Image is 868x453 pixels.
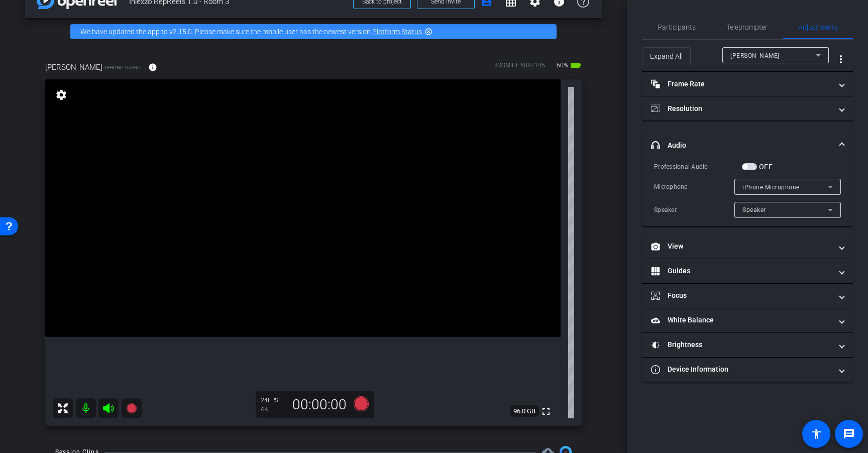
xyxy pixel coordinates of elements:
[742,184,800,191] span: iPhone Microphone
[642,308,853,332] mat-expansion-panel-header: White Balance
[742,206,766,213] span: Speaker
[540,405,552,417] mat-icon: fullscreen
[829,47,853,71] button: More Options for Adjustments Panel
[555,57,570,73] span: 60%
[642,161,853,226] div: Audio
[54,89,68,101] mat-icon: settings
[105,64,141,71] span: iPhone 16 Pro
[261,405,286,413] div: 4K
[798,24,838,31] span: Adjustments
[651,266,832,276] mat-panel-title: Guides
[650,47,683,66] span: Expand All
[730,52,780,59] span: [PERSON_NAME]
[651,140,832,151] mat-panel-title: Audio
[642,333,853,357] mat-expansion-panel-header: Brightness
[651,241,832,252] mat-panel-title: View
[651,79,832,89] mat-panel-title: Frame Rate
[642,235,853,259] mat-expansion-panel-header: View
[654,205,734,215] div: Speaker
[642,96,853,121] mat-expansion-panel-header: Resolution
[654,162,742,172] div: Professional Audio
[372,28,422,36] a: Platform Status
[651,364,832,375] mat-panel-title: Device Information
[493,61,545,75] div: ROOM ID: 6087146
[651,290,832,301] mat-panel-title: Focus
[642,284,853,308] mat-expansion-panel-header: Focus
[424,28,432,36] mat-icon: highlight_off
[651,103,832,114] mat-panel-title: Resolution
[651,339,832,350] mat-panel-title: Brightness
[268,397,278,404] span: FPS
[70,24,557,39] div: We have updated the app to v2.15.0. Please make sure the mobile user has the newest version.
[835,53,847,65] mat-icon: more_vert
[510,405,539,417] span: 96.0 GB
[757,162,773,172] label: OFF
[642,259,853,283] mat-expansion-panel-header: Guides
[148,63,157,72] mat-icon: info
[810,428,822,440] mat-icon: accessibility
[651,315,832,325] mat-panel-title: White Balance
[45,62,102,73] span: [PERSON_NAME]
[642,72,853,96] mat-expansion-panel-header: Frame Rate
[642,129,853,161] mat-expansion-panel-header: Audio
[642,358,853,382] mat-expansion-panel-header: Device Information
[654,182,734,192] div: Microphone
[261,396,286,404] div: 24
[726,24,768,31] span: Teleprompter
[286,396,353,413] div: 00:00:00
[843,428,855,440] mat-icon: message
[570,59,582,71] mat-icon: battery_std
[642,47,691,65] button: Expand All
[658,24,696,31] span: Participants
